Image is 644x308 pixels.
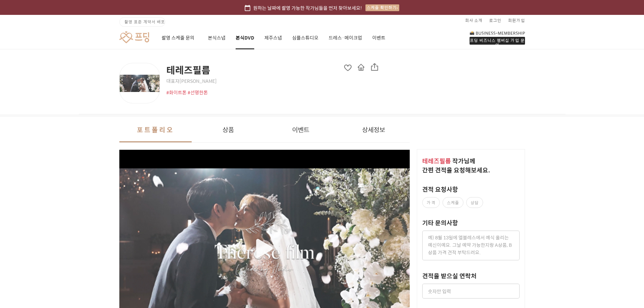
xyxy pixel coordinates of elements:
span: 작가 님께 간편 견적을 요청해보세요. [422,156,490,174]
a: 홈 [2,214,45,231]
a: 본식스냅 [208,26,225,49]
span: 대화 [62,225,70,230]
label: 견적을 받으실 연락처 [422,271,477,280]
span: 테레즈필름 [422,156,451,165]
a: 촬영 스케줄 문의 [162,26,198,49]
div: 프딩 비즈니스 멤버십 가입 문의 [470,37,525,45]
a: 제주스냅 [264,26,282,49]
input: 숫자만 입력 [422,284,520,299]
span: 원하는 날짜에 촬영 가능한 작가님들을 먼저 찾아보세요! [253,4,362,11]
label: 상담 [466,197,483,208]
span: 테레즈필름 [166,63,379,77]
button: 포트폴리오 [119,117,192,142]
a: 회사 소개 [465,15,482,26]
span: 설정 [104,224,113,230]
a: 대화 [45,214,87,231]
a: 드레스·메이크업 [329,26,362,49]
a: 촬영 표준 계약서 배포 [119,17,165,27]
a: 회원가입 [508,15,525,26]
div: 스케줄 확인하기 [365,4,399,11]
a: 설정 [87,214,130,231]
a: 심플스튜디오 [292,26,318,49]
label: 가격 [422,197,440,208]
button: 이벤트 [264,117,337,142]
label: 견적 요청사항 [422,185,458,194]
a: 프딩 비즈니스 멤버십 가입 문의 [470,30,525,45]
span: #화이트톤 #선명한톤 [166,89,208,96]
label: 기타 문의사항 [422,218,458,227]
span: 촬영 표준 계약서 배포 [124,19,165,25]
a: 이벤트 [372,26,385,49]
button: 상세정보 [337,117,410,142]
a: 로그인 [489,15,501,26]
a: 본식DVD [236,26,254,49]
button: 상품 [192,117,264,142]
span: 홈 [21,224,25,230]
label: 스케줄 [443,197,463,208]
span: 대표자 [PERSON_NAME] [166,77,379,84]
